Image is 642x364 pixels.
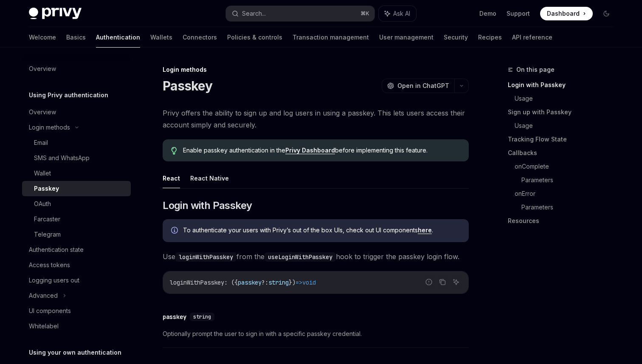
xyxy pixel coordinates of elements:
[521,173,620,187] a: Parameters
[242,8,266,19] div: Search...
[96,27,140,48] a: Authentication
[437,277,448,288] button: Copy the contents from the code block
[34,199,51,209] div: OAuth
[193,313,211,320] span: string
[22,257,131,273] a: Access tokens
[163,168,180,188] button: React
[183,146,460,155] span: Enable passkey authentication in the before implementing this feature.
[163,313,186,321] div: passkey
[163,78,212,93] h1: Passkey
[382,79,454,93] button: Open in ChatGPT
[29,8,82,20] img: dark logo
[22,319,131,334] a: Whitelabel
[22,166,131,181] a: Wallet
[29,64,56,74] div: Overview
[393,9,410,18] span: Ask AI
[508,105,620,119] a: Sign up with Passkey
[34,138,48,148] div: Email
[226,6,374,21] button: Search...⌘K
[29,245,84,255] div: Authentication state
[515,160,620,173] a: onComplete
[508,78,620,92] a: Login with Passkey
[512,27,552,48] a: API reference
[600,7,613,20] button: Toggle dark mode
[397,82,449,90] span: Open in ChatGPT
[22,150,131,166] a: SMS and WhatsApp
[163,329,469,339] span: Optionally prompt the user to sign in with a specific passkey credential.
[22,196,131,212] a: OAuth
[183,27,217,48] a: Connectors
[29,90,108,100] h5: Using Privy authentication
[521,200,620,214] a: Parameters
[516,65,555,75] span: On this page
[29,291,58,301] div: Advanced
[379,6,416,21] button: Ask AI
[479,9,496,18] a: Demo
[22,104,131,120] a: Overview
[22,181,131,196] a: Passkey
[29,107,56,117] div: Overview
[515,119,620,133] a: Usage
[163,251,469,262] span: Use from the hook to trigger the passkey login flow.
[302,279,316,286] span: void
[293,27,369,48] a: Transaction management
[29,27,56,48] a: Welcome
[170,279,224,286] span: loginWithPasskey
[508,133,620,146] a: Tracking Flow State
[163,107,469,131] span: Privy offers the ability to sign up and log users in using a passkey. This lets users access thei...
[22,212,131,227] a: Farcaster
[268,279,289,286] span: string
[451,277,462,288] button: Ask AI
[29,260,70,270] div: Access tokens
[262,279,268,286] span: ?:
[508,146,620,160] a: Callbacks
[296,279,302,286] span: =>
[478,27,502,48] a: Recipes
[238,279,262,286] span: passkey
[379,27,434,48] a: User management
[171,227,180,235] svg: Info
[224,279,238,286] span: : ({
[150,27,172,48] a: Wallets
[444,27,468,48] a: Security
[66,27,86,48] a: Basics
[423,277,434,288] button: Report incorrect code
[22,227,131,242] a: Telegram
[190,168,229,188] button: React Native
[22,61,131,76] a: Overview
[34,153,90,163] div: SMS and WhatsApp
[285,147,335,154] a: Privy Dashboard
[540,7,593,20] a: Dashboard
[34,168,51,178] div: Wallet
[183,226,460,234] span: To authenticate your users with Privy’s out of the box UIs, check out UI components .
[508,214,620,228] a: Resources
[418,226,432,234] a: here
[515,187,620,200] a: onError
[175,252,237,262] code: loginWithPasskey
[265,252,336,262] code: useLoginWithPasskey
[507,9,530,18] a: Support
[171,147,177,155] svg: Tip
[34,183,59,194] div: Passkey
[29,122,70,133] div: Login methods
[547,9,580,18] span: Dashboard
[34,229,61,240] div: Telegram
[22,303,131,319] a: UI components
[29,347,121,358] h5: Using your own authentication
[163,65,469,74] div: Login methods
[515,92,620,105] a: Usage
[29,306,71,316] div: UI components
[163,199,252,212] span: Login with Passkey
[289,279,296,286] span: })
[22,242,131,257] a: Authentication state
[360,10,369,17] span: ⌘ K
[29,321,59,331] div: Whitelabel
[22,273,131,288] a: Logging users out
[227,27,282,48] a: Policies & controls
[29,275,79,285] div: Logging users out
[34,214,60,224] div: Farcaster
[22,135,131,150] a: Email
